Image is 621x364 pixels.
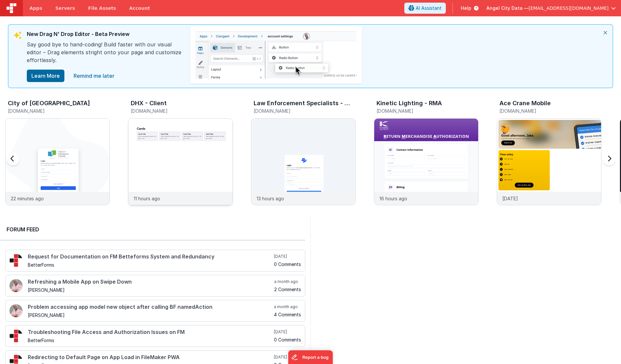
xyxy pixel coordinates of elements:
[486,5,529,11] span: Angel City Data —
[379,195,407,202] p: 16 hours ago
[134,195,160,202] p: 11 hours ago
[27,70,64,82] button: Learn More
[254,100,354,107] h3: Law Enforcement Specialists - Agency Portal
[404,3,446,14] button: AI Assistant
[5,325,305,347] a: Troubleshooting File Access and Authorization Issues on FM BetterForms [DATE] 0 Comments
[274,337,301,342] h5: 0 Comments
[8,100,90,107] h3: City of [GEOGRAPHIC_DATA]
[499,108,601,113] h5: [DOMAIN_NAME]
[288,350,333,364] iframe: Marker.io feedback button
[274,304,301,309] h5: a month ago
[274,262,301,267] h5: 0 Comments
[131,100,167,107] h3: DHX - Client
[55,5,75,11] span: Servers
[29,5,42,11] span: Apps
[486,5,616,11] button: Angel City Data — [EMAIL_ADDRESS][DOMAIN_NAME]
[28,304,273,310] h4: Problem accessing app model new object after calling BF namedAction
[5,250,305,272] a: Request for Documentation on FM Betteforms System and Redundancy BetterForms [DATE] 0 Comments
[5,275,305,297] a: Refreshing a Mobile App on Swipe Down [PERSON_NAME] a month ago 2 Comments
[377,108,478,113] h5: [DOMAIN_NAME]
[28,355,273,360] h4: Redirecting to Default Page on App Load in FileMaker PWA
[9,279,23,292] img: 411_2.png
[502,195,518,202] p: [DATE]
[274,329,301,335] h5: [DATE]
[28,254,273,260] h4: Request for Documentation on FM Betteforms System and Redundancy
[28,288,273,292] h5: [PERSON_NAME]
[274,355,301,360] h5: [DATE]
[8,108,110,113] h5: [DOMAIN_NAME]
[9,304,23,317] img: 411_2.png
[257,195,284,202] p: 13 hours ago
[28,338,273,343] h5: BetterForms
[28,329,273,335] h4: Troubleshooting File Access and Authorization Issues on FM
[88,5,116,11] span: File Assets
[28,279,273,285] h4: Refreshing a Mobile App on Swipe Down
[131,108,233,113] h5: [DOMAIN_NAME]
[27,30,184,41] div: New Drag N' Drop Editor - Beta Preview
[598,25,613,41] i: close
[27,41,184,69] div: Say good bye to hand-coding! Build faster with our visual editor – Drag elements stright onto you...
[9,254,23,267] img: 295_2.png
[7,225,299,233] h2: Forum Feed
[9,329,23,342] img: 295_2.png
[416,5,442,11] span: AI Assistant
[274,287,301,292] h5: 2 Comments
[5,300,305,322] a: Problem accessing app model new object after calling BF namedAction [PERSON_NAME] a month ago 4 C...
[254,108,356,113] h5: [DOMAIN_NAME]
[377,100,442,107] h3: Kinetic Lighting - RMA
[274,254,301,259] h5: [DATE]
[274,279,301,284] h5: a month ago
[461,5,471,11] span: Help
[28,313,273,318] h5: [PERSON_NAME]
[70,69,118,82] a: close
[499,100,551,107] h3: Ace Crane Mobile
[529,5,609,11] span: [EMAIL_ADDRESS][DOMAIN_NAME]
[274,312,301,317] h5: 4 Comments
[28,262,273,267] h5: BetterForms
